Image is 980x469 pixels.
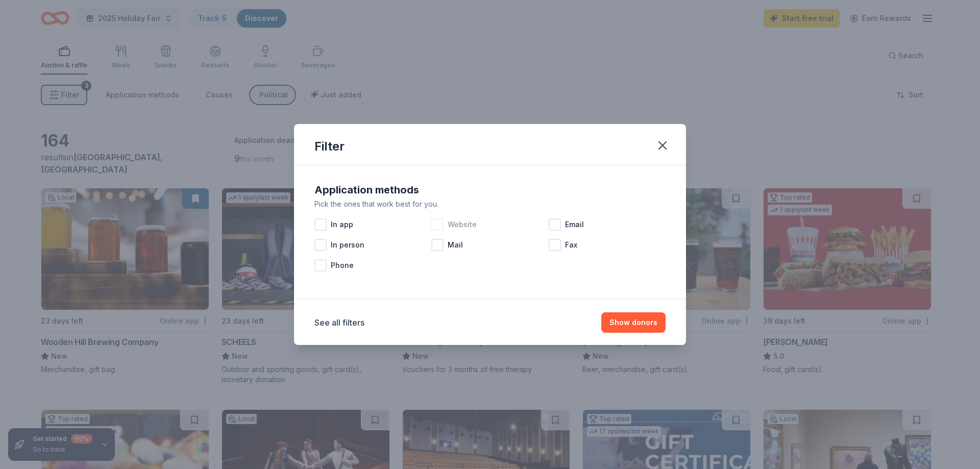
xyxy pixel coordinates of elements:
[314,316,364,329] button: See all filters
[314,182,666,198] div: Application methods
[331,218,353,231] span: In app
[331,239,364,251] span: In person
[331,259,354,271] span: Phone
[565,218,584,231] span: Email
[314,138,345,155] div: Filter
[448,218,477,231] span: Website
[601,312,666,333] button: Show donors
[314,198,666,210] div: Pick the ones that work best for you.
[565,239,577,251] span: Fax
[448,239,463,251] span: Mail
